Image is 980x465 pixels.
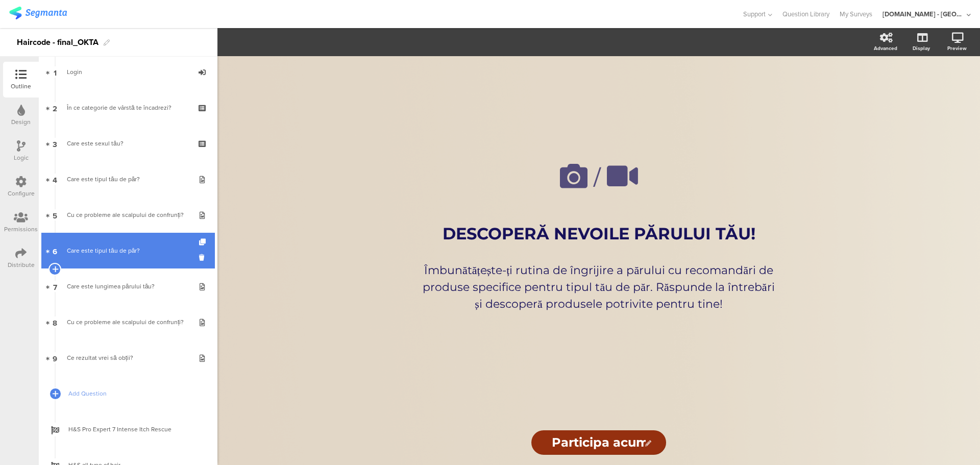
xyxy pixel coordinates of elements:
[67,103,189,113] div: În ce categorie de vârstă te încadrezi?
[41,126,215,161] a: 3 Care este sexul tău?
[67,210,189,220] div: Cu ce probleme ale scalpului de confrunți?
[743,9,766,19] span: Support
[41,340,215,376] a: 9 Ce rezultat vrei să obții?
[420,262,777,312] p: Îmbunătățește-ți rutina de îngrijire a părului cu recomandări de produse specifice pentru tipul t...
[67,174,189,184] div: Care este tipul tău de păr?
[8,189,35,198] div: Configure
[67,317,189,327] div: Cu ce probleme ale scalpului de confrunți?
[68,424,199,434] span: H&S Pro Expert 7 Intense Itch Rescue
[11,82,31,91] div: Outline
[53,174,57,185] span: 4
[947,44,967,52] div: Preview
[883,9,964,19] div: [DOMAIN_NAME] - [GEOGRAPHIC_DATA]
[67,353,189,363] div: Ce rezultat vrei să obții?
[41,90,215,126] a: 2 În ce categorie de vârstă te încadrezi?
[41,411,215,447] a: H&S Pro Expert 7 Intense Itch Rescue
[53,138,57,149] span: 3
[14,153,29,162] div: Logic
[17,34,99,51] div: Haircode - final_OKTA
[199,253,208,262] i: Delete
[67,281,189,291] div: Care este lungimea părului tău?
[67,138,189,149] div: Care este sexul tău?
[41,233,215,268] a: 6 Care este tipul tău de păr?
[41,54,215,90] a: 1 Login
[199,239,208,246] i: Duplicate
[53,245,57,256] span: 6
[593,157,601,197] span: /
[9,7,67,19] img: segmanta logo
[67,246,189,256] div: Care este tipul tău de păr?
[41,197,215,233] a: 5 Cu ce probleme ale scalpului de confrunți?
[41,161,215,197] a: 4 Care este tipul tău de păr?
[41,268,215,304] a: 7 Care este lungimea părului tău?
[4,225,38,234] div: Permissions
[443,224,755,243] span: DESCOPERĂ NEVOILE PĂRULUI TĂU!
[53,316,57,328] span: 8
[53,209,57,221] span: 5
[8,260,35,270] div: Distribute
[67,67,189,77] div: Login
[53,102,57,113] span: 2
[913,44,930,52] div: Display
[11,117,31,127] div: Design
[874,44,897,52] div: Advanced
[54,66,57,78] span: 1
[41,304,215,340] a: 8 Cu ce probleme ale scalpului de confrunți?
[68,388,199,399] span: Add Question
[53,352,57,363] span: 9
[531,430,666,455] input: Start
[53,281,57,292] span: 7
